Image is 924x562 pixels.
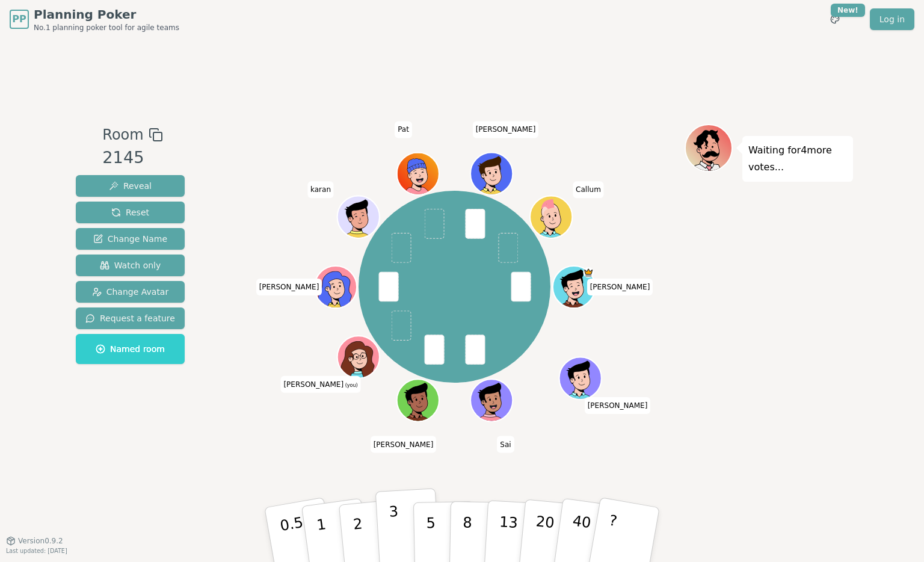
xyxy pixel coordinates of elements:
[96,343,165,355] span: Named room
[583,267,594,278] span: Mohamed is the host
[585,397,651,413] span: Click to change your name
[102,146,162,170] div: 2145
[748,142,847,176] p: Waiting for 4 more votes...
[338,337,378,377] button: Click to change your avatar
[92,286,169,298] span: Change Avatar
[76,334,185,364] button: Named room
[497,436,514,452] span: Click to change your name
[6,548,67,554] span: Last updated: [DATE]
[280,375,360,392] span: Click to change your name
[76,228,185,250] button: Change Name
[870,8,914,30] a: Log in
[587,279,653,295] span: Click to change your name
[76,202,185,223] button: Reset
[76,175,185,197] button: Reveal
[109,180,152,192] span: Reveal
[34,23,179,32] span: No.1 planning poker tool for agile teams
[307,181,334,198] span: Click to change your name
[256,279,322,295] span: Click to change your name
[10,6,179,32] a: PPPlanning PokerNo.1 planning poker tool for agile teams
[831,4,865,17] div: New!
[102,124,143,146] span: Room
[473,121,539,138] span: Click to change your name
[111,206,149,218] span: Reset
[85,312,175,324] span: Request a feature
[76,255,185,276] button: Watch only
[93,233,167,245] span: Change Name
[76,307,185,329] button: Request a feature
[343,382,358,388] span: (you)
[18,536,63,546] span: Version 0.9.2
[12,12,26,26] span: PP
[6,536,63,546] button: Version0.9.2
[100,259,161,271] span: Watch only
[824,8,846,30] button: New!
[573,181,604,198] span: Click to change your name
[76,281,185,303] button: Change Avatar
[34,6,179,23] span: Planning Poker
[371,436,437,452] span: Click to change your name
[395,121,412,138] span: Click to change your name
